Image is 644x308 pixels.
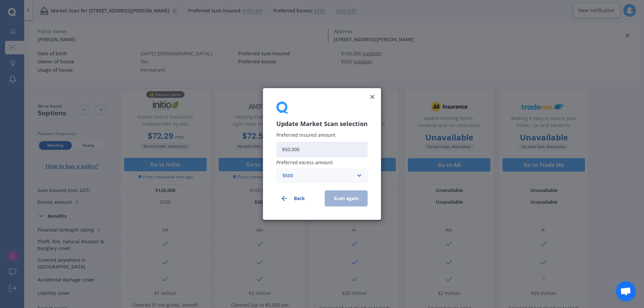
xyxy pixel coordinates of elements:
[276,142,368,157] input: Enter amount
[616,281,636,301] div: Open chat
[276,132,335,138] span: Preferred insured amount
[276,159,333,166] span: Preferred excess amount
[276,190,319,206] button: Back
[325,190,368,206] button: Scan again
[282,172,354,179] div: $500
[276,120,368,128] h3: Update Market Scan selection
